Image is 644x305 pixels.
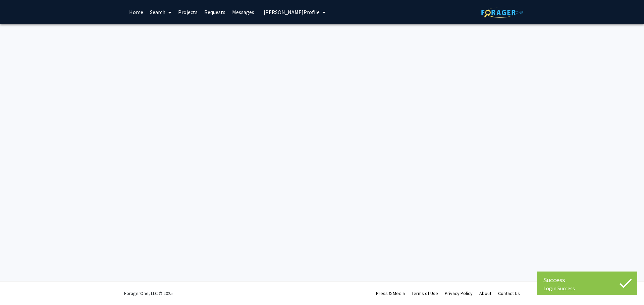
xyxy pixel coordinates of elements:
[376,290,405,296] a: Press & Media
[543,275,631,285] div: Success
[264,9,320,15] span: [PERSON_NAME] Profile
[498,290,520,296] a: Contact Us
[445,290,473,296] a: Privacy Policy
[124,282,173,305] div: ForagerOne, LLC © 2025
[201,0,229,24] a: Requests
[479,290,491,296] a: About
[481,7,523,18] img: ForagerOne Logo
[175,0,201,24] a: Projects
[147,0,175,24] a: Search
[412,290,438,296] a: Terms of Use
[543,285,631,292] div: Login Success
[126,0,147,24] a: Home
[229,0,258,24] a: Messages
